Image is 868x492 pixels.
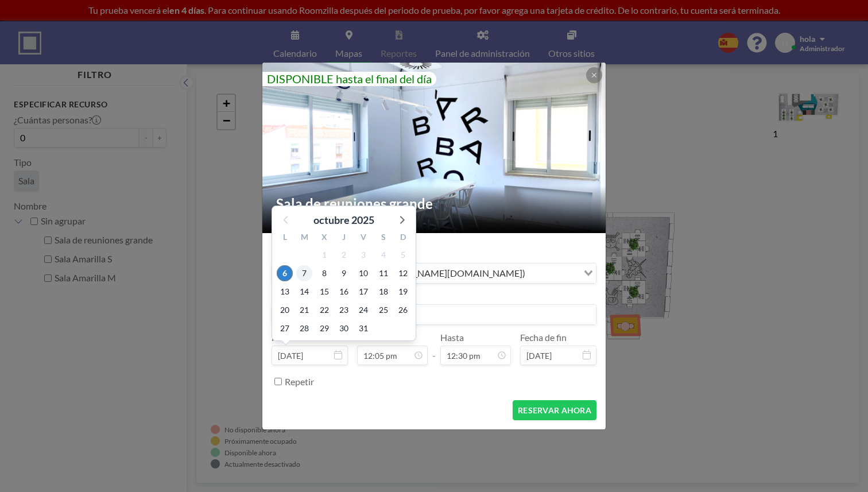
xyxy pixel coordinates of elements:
[375,284,392,300] span: sábado, 18 de octubre de 2025
[316,302,332,318] span: miércoles, 22 de octubre de 2025
[336,302,352,318] span: jueves, 23 de octubre de 2025
[336,320,352,336] span: jueves, 30 de octubre de 2025
[513,400,596,420] button: RESERVAR AHORA
[355,284,371,300] span: viernes, 17 de octubre de 2025
[277,265,293,281] span: lunes, 6 de octubre de 2025
[355,302,371,318] span: viernes, 24 de octubre de 2025
[296,265,312,281] span: martes, 7 de octubre de 2025
[395,265,411,281] span: domingo, 12 de octubre de 2025
[520,332,567,343] label: Fecha de fin
[395,284,411,300] span: domingo, 19 de octubre de 2025
[355,247,371,263] span: viernes, 3 de octubre de 2025
[296,302,312,318] span: martes, 21 de octubre de 2025
[395,302,411,318] span: domingo, 26 de octubre de 2025
[276,195,593,212] h2: Sala de reuniones grande
[375,265,392,281] span: sábado, 11 de octubre de 2025
[316,247,332,263] span: miércoles, 1 de octubre de 2025
[336,284,352,300] span: jueves, 16 de octubre de 2025
[272,264,596,283] div: Search for option
[267,72,432,86] span: DISPONIBLE hasta el final del día
[277,320,293,336] span: lunes, 27 de octubre de 2025
[336,265,352,281] span: jueves, 9 de octubre de 2025
[432,336,436,361] span: -
[262,18,607,277] img: 537.jpg
[296,320,312,336] span: martes, 28 de octubre de 2025
[440,332,464,343] label: Hasta
[277,284,293,300] span: lunes, 13 de octubre de 2025
[296,284,312,300] span: martes, 14 de octubre de 2025
[375,247,392,263] span: sábado, 4 de octubre de 2025
[336,247,352,263] span: jueves, 2 de octubre de 2025
[294,231,314,246] div: M
[395,247,411,263] span: domingo, 5 de octubre de 2025
[354,231,373,246] div: V
[529,266,577,281] input: Search for option
[285,376,314,388] label: Repetir
[355,265,371,281] span: viernes, 10 de octubre de 2025
[375,302,392,318] span: sábado, 25 de octubre de 2025
[393,231,413,246] div: D
[355,320,371,336] span: viernes, 31 de octubre de 2025
[275,231,294,246] div: L
[334,231,354,246] div: J
[272,305,596,324] input: Reserva de hola
[316,320,332,336] span: miércoles, 29 de octubre de 2025
[277,302,293,318] span: lunes, 20 de octubre de 2025
[316,284,332,300] span: miércoles, 15 de octubre de 2025
[373,231,393,246] div: S
[316,265,332,281] span: miércoles, 8 de octubre de 2025
[313,212,374,228] div: octubre 2025
[315,231,334,246] div: X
